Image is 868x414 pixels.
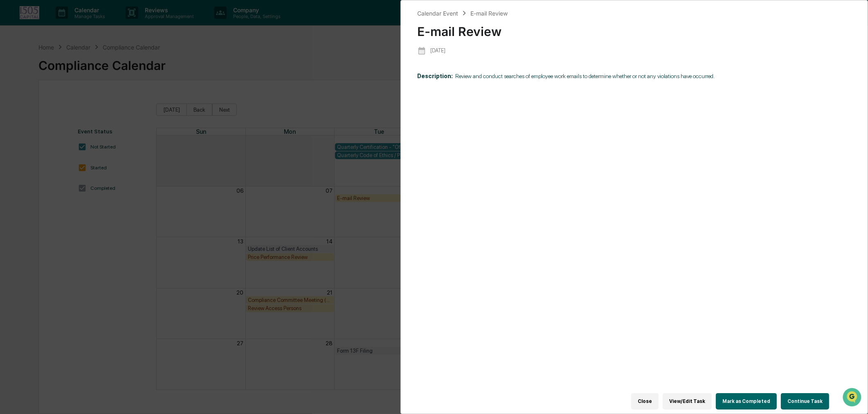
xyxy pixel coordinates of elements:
[8,103,21,117] img: Rachel Stanley
[72,133,89,140] span: [DATE]
[56,164,105,179] a: 🗄️Attestations
[16,183,52,191] span: Data Lookup
[139,65,149,75] button: Start new chat
[16,167,53,175] span: Preclearance
[68,111,71,118] span: •
[716,393,777,409] button: Mark as Completed
[470,10,508,17] div: E-mail Review
[417,18,851,39] div: E-mail Review
[417,73,453,79] b: Description:
[25,111,66,118] span: [PERSON_NAME]
[8,91,55,97] div: Past conversations
[25,133,66,140] span: [PERSON_NAME]
[37,63,134,71] div: Start new chat
[417,10,458,17] div: Calendar Event
[8,126,21,139] img: Rachel Stanley
[68,133,71,140] span: •
[5,164,56,179] a: 🖐️Preclearance
[81,203,99,209] span: Pylon
[8,168,15,175] div: 🖐️
[37,71,112,77] div: We're available if you need us!
[58,202,99,209] a: Powered byPylon
[842,387,864,409] iframe: Open customer support
[8,184,15,190] div: 🔎
[8,63,23,77] img: 1746055101610-c473b297-6a78-478c-a979-82029cc54cd1
[781,393,829,409] button: Continue Task
[72,111,89,118] span: [DATE]
[430,47,445,54] p: [DATE]
[8,17,149,30] p: How can we help?
[631,393,659,409] button: Close
[455,73,715,79] span: Review and conduct searches of employee work emails to determine whether or not any violations ha...
[5,180,55,194] a: 🔎Data Lookup
[17,63,32,77] img: 8933085812038_c878075ebb4cc5468115_72.jpg
[59,168,66,175] div: 🗄️
[127,89,149,99] button: See all
[67,167,101,175] span: Attestations
[663,393,712,409] button: View/Edit Task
